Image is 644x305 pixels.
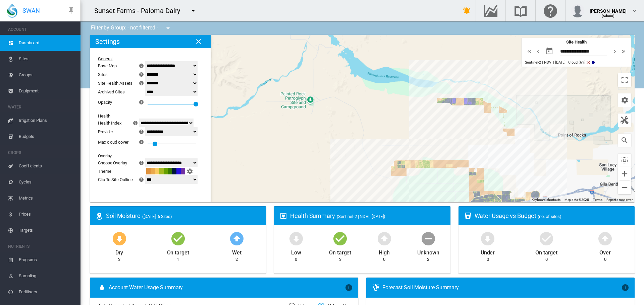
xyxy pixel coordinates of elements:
md-icon: icon-map-marker-radius [95,212,103,220]
md-icon: icon-menu-down [164,24,172,32]
md-icon: icon-bell-ring [463,7,471,15]
md-icon: icon-menu-down [189,7,197,15]
button: Zoom in [618,167,631,180]
div: On target [167,246,189,256]
span: (Sentinel-2 | NDVI, [DATE]) [337,214,385,219]
div: 3 [339,256,341,262]
button: icon-magnify [618,134,631,147]
md-icon: icon-checkbox-marked-circle [538,230,554,246]
span: Metrics [19,190,75,206]
div: Sites [98,72,108,77]
md-icon: icon-pin [67,7,75,15]
img: SWAN-Landscape-Logo-Colour-drop.png [7,4,17,18]
div: Health Index [98,121,121,126]
button: icon-close [192,35,205,48]
div: Provider [98,129,113,134]
md-icon: icon-information [621,284,629,292]
md-icon: icon-chevron-double-right [620,47,627,55]
md-icon: icon-arrow-down-bold-circle [111,230,127,246]
button: icon-help-circle [137,128,146,136]
md-icon: icon-content-cut [586,60,591,65]
div: Under [481,246,495,256]
md-icon: icon-chevron-left [534,47,542,55]
span: Irrigation Plans [19,112,75,129]
h2: Settings [95,37,120,46]
span: Sampling [19,268,75,284]
span: Equipment [19,83,75,99]
span: Site Health [566,40,587,45]
div: Over [599,246,611,256]
md-icon: icon-checkbox-marked-circle [170,230,186,246]
md-icon: icon-chevron-down [631,7,639,15]
button: Zoom out [618,181,631,194]
span: (no. of sites) [538,214,561,219]
button: icon-help-circle [137,175,146,183]
div: High [379,246,390,256]
div: 0 [545,256,548,262]
span: Coefficients [19,158,75,174]
span: Prices [19,206,75,222]
md-icon: icon-arrow-up-bold-circle [376,230,392,246]
md-icon: icon-help-circle [138,175,146,183]
button: icon-chevron-double-left [525,47,534,55]
div: Opacity [98,100,112,105]
button: icon-chevron-double-right [619,47,628,55]
span: CROPS [8,147,75,158]
button: icon-cog [618,93,631,107]
div: 0 [295,256,297,262]
div: Theme [98,169,146,174]
div: General [98,56,195,61]
md-icon: icon-checkbox-marked-circle [332,230,348,246]
md-icon: Go to the Data Hub [483,7,499,15]
md-icon: icon-information [138,138,146,146]
button: Keyboard shortcuts [532,198,560,202]
div: Wet [232,246,241,256]
md-icon: icon-help-circle [138,159,146,167]
md-icon: icon-cog [186,167,194,175]
span: SWAN [22,6,40,15]
span: NUTRIENTS [8,241,75,252]
button: icon-help-circle [131,119,140,127]
button: icon-menu-down [186,4,200,17]
span: Budgets [19,129,75,145]
md-icon: icon-information [138,62,146,70]
div: Filter by Group: - not filtered - [86,21,177,35]
md-icon: icon-heart-box-outline [279,212,287,220]
div: Choose Overlay [98,160,127,165]
md-icon: icon-help-circle [138,128,146,136]
md-icon: icon-close [195,37,203,46]
div: Dry [115,246,123,256]
div: Soil Moisture [106,212,261,220]
div: 3 [118,256,120,262]
div: 2 [427,256,429,262]
md-icon: icon-arrow-down-bold-circle [288,230,304,246]
span: Sites [19,51,75,67]
div: [PERSON_NAME] [590,5,627,12]
div: Water Usage vs Budget [475,212,629,220]
button: icon-select-all [618,154,631,167]
span: Programs [19,252,75,268]
div: Unknown [417,246,439,256]
button: icon-help-circle [137,79,146,87]
button: icon-cog [185,167,195,175]
button: md-calendar [543,45,556,58]
div: Max cloud cover [98,140,128,145]
md-icon: icon-select-all [621,156,629,164]
button: icon-help-circle [137,159,146,167]
md-icon: icon-cup-water [464,212,472,220]
div: Forecast Soil Moisture Summary [382,284,621,291]
span: Sentinel-2 | NDVI | [DATE] | Cloud (6%) [525,60,586,65]
md-icon: icon-help-circle [138,79,146,87]
md-icon: icon-thermometer-lines [372,284,380,292]
div: 0 [604,256,606,262]
div: Base Map [98,63,117,68]
div: 0 [383,256,385,262]
div: Archived Sites [98,89,146,94]
span: Map data ©2025 [565,198,589,202]
md-icon: icon-cog [621,96,629,104]
div: 1 [177,256,179,262]
md-icon: icon-arrow-up-bold-circle [597,230,613,246]
div: Health Summary [290,212,445,220]
button: Toggle fullscreen view [618,73,631,87]
div: Sunset Farms - Paloma Dairy [94,6,186,15]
